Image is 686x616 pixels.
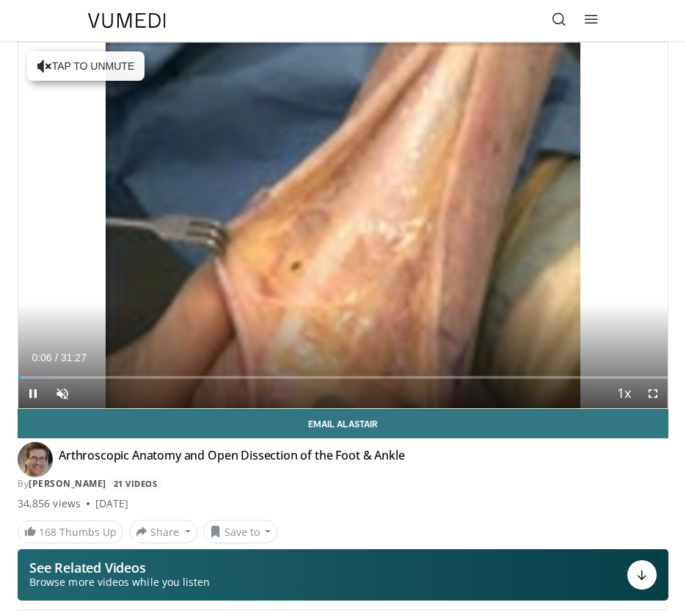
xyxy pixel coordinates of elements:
video-js: Video Player [18,43,668,408]
a: [PERSON_NAME] [29,477,106,490]
a: 168 Thumbs Up [18,521,123,543]
button: Save to [203,520,278,543]
span: 168 [39,525,56,539]
button: Unmute [48,379,77,408]
button: See Related Videos Browse more videos while you listen [18,549,668,601]
span: / [55,352,58,363]
button: Pause [18,379,48,408]
span: 34,856 views [18,496,81,511]
img: Avatar [18,442,53,477]
button: Playback Rate [609,379,638,408]
div: Progress Bar [18,376,668,379]
div: By [18,477,668,490]
button: Tap to unmute [27,51,145,81]
p: See Related Videos [29,560,210,575]
a: Email Alastair [18,409,668,438]
span: 0:06 [32,352,51,363]
span: 31:27 [61,352,87,363]
span: Browse more videos while you listen [29,575,210,590]
button: Fullscreen [638,379,668,408]
h4: Arthroscopic Anatomy and Open Dissection of the Foot & Ankle [59,448,404,471]
div: [DATE] [95,496,128,511]
a: 21 Videos [109,477,162,490]
img: VuMedi Logo [88,13,166,28]
button: Share [129,520,197,543]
